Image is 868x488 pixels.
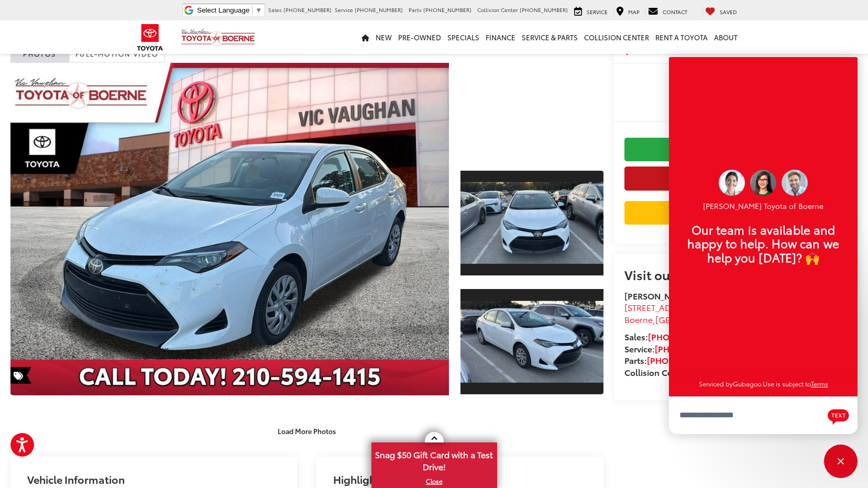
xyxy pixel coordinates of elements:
[763,379,811,388] span: Use is subject to
[372,443,496,475] span: Snag $50 Gift Card with a Test Drive!
[10,367,31,384] span: Special
[733,379,763,388] a: Gubagoo.
[459,182,605,264] img: 2019 Toyota Corolla LE
[624,301,700,313] span: [STREET_ADDRESS]
[27,473,125,485] h2: Vehicle Information
[750,170,776,196] img: Operator 1
[613,6,642,16] a: Map
[519,20,581,54] a: Service & Parts: Opens in a new tab
[702,6,740,16] a: My Saved Vehicles
[197,6,262,14] a: Select Language​
[283,6,332,14] span: [PHONE_NUMBER]
[679,201,847,211] p: [PERSON_NAME] Toyota of Boerne
[477,6,518,14] span: Collision Center
[655,313,743,325] span: [GEOGRAPHIC_DATA]
[828,408,849,425] svg: Text
[652,20,711,54] a: Rent a Toyota
[663,8,687,16] span: Contact
[423,6,471,14] span: [PHONE_NUMBER]
[355,6,403,14] span: [PHONE_NUMBER]
[181,28,256,47] img: Vic Vaughan Toyota of Boerne
[679,223,847,264] p: Our team is available and happy to help. How can we help you [DATE]? 🙌
[669,396,858,434] textarea: Type your message
[720,8,737,16] span: Saved
[624,93,847,103] span: [DATE] Price:
[624,201,847,225] a: Value Your Trade
[333,473,437,485] h2: Highlighted Features
[628,8,640,16] span: Map
[655,342,729,354] a: [PHONE_NUMBER]
[460,170,603,276] a: Expand Photo 1
[811,379,828,388] a: Terms
[197,6,249,14] span: Select Language
[395,20,444,54] a: Pre-Owned
[409,6,422,14] span: Parts
[719,170,745,196] img: Operator 2
[624,290,761,302] strong: [PERSON_NAME] Toyota of Boerne
[444,20,482,54] a: Specials
[130,20,170,54] img: Toyota
[372,20,395,54] a: New
[335,6,353,14] span: Service
[645,6,690,16] a: Contact
[624,138,847,161] a: Check Availability
[358,20,372,54] a: Home
[10,63,449,395] a: Expand Photo 0
[699,379,733,388] span: Serviced by
[824,445,858,478] div: Close
[624,330,722,342] strong: Sales:
[624,77,847,93] span: $14,200
[624,313,653,325] span: Boerne
[252,6,252,14] span: ​
[624,268,847,281] h2: Visit our Store
[624,313,768,325] span: ,
[270,422,343,440] button: Load More Photos
[587,8,608,16] span: Service
[459,301,605,383] img: 2019 Toyota Corolla LE
[482,20,519,54] a: Finance
[624,342,729,354] strong: Service:
[520,6,568,14] span: [PHONE_NUMBER]
[711,20,741,54] a: About
[255,6,262,14] span: ▼
[624,354,721,366] strong: Parts:
[648,330,722,342] a: [PHONE_NUMBER]
[624,366,765,378] strong: Collision Center:
[824,445,858,478] button: Toggle Chat Window
[825,404,852,427] button: Chat with SMS
[782,170,808,196] img: Operator 3
[581,20,652,54] a: Collision Center
[460,63,603,158] div: View Full-Motion Video
[6,61,454,397] img: 2019 Toyota Corolla LE
[624,167,847,190] button: Get Price Now
[647,354,721,366] a: [PHONE_NUMBER]
[268,6,282,14] span: Sales
[624,301,768,325] a: [STREET_ADDRESS] Boerne,[GEOGRAPHIC_DATA] 78006
[572,6,610,16] a: Service
[460,288,603,395] a: Expand Photo 2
